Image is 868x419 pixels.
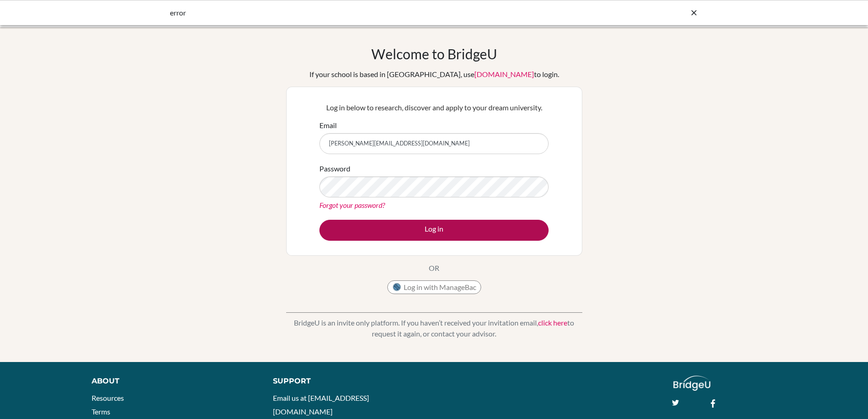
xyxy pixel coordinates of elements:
[474,70,534,78] a: [DOMAIN_NAME]
[273,376,423,387] div: Support
[387,280,481,294] button: Log in with ManageBac
[273,393,369,416] a: Email us at [EMAIL_ADDRESS][DOMAIN_NAME]
[309,69,559,80] div: If your school is based in [GEOGRAPHIC_DATA], use to login.
[92,376,252,387] div: About
[319,163,350,174] label: Password
[92,393,124,402] a: Resources
[92,407,110,416] a: Terms
[319,120,337,131] label: Email
[371,46,497,62] h1: Welcome to BridgeU
[286,317,582,339] p: BridgeU is an invite only platform. If you haven’t received your invitation email, to request it ...
[319,220,549,241] button: Log in
[319,201,385,209] a: Forgot your password?
[673,376,710,391] img: logo_white@2x-f4f0deed5e89b7ecb1c2cc34c3e3d731f90f0f143d5ea2071677605dd97b5244.png
[170,7,562,18] div: error
[538,318,567,327] a: click here
[429,263,439,274] p: OR
[319,102,549,113] p: Log in below to research, discover and apply to your dream university.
